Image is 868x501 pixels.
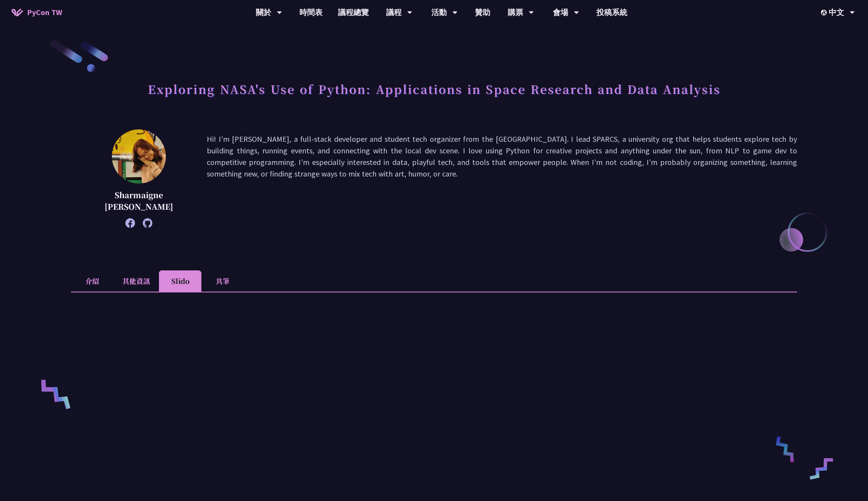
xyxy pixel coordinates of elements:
[12,8,23,16] img: Home icon of PyCon TW 2025
[90,189,187,212] p: Sharmaigne [PERSON_NAME]
[821,10,829,15] img: Locale Icon
[159,270,201,292] li: Slido
[4,3,70,22] a: PyCon TW
[113,270,159,292] li: 其他資訊
[148,77,721,100] h1: Exploring NASA's Use of Python: Applications in Space Research and Data Analysis
[71,270,113,292] li: 介紹
[207,133,797,224] p: Hi! I’m [PERSON_NAME], a full-stack developer and student tech organizer from the [GEOGRAPHIC_DAT...
[201,270,244,292] li: 共筆
[112,129,166,183] img: Sharmaigne Angelie Mabano
[27,7,62,18] span: PyCon TW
